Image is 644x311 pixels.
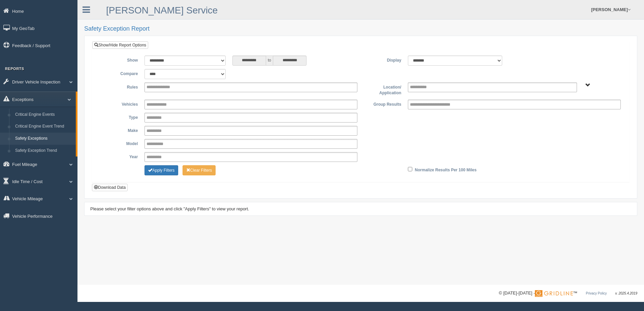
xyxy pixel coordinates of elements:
a: Critical Engine Events [12,109,76,121]
label: Make [97,126,141,134]
label: Group Results [361,100,405,108]
label: Model [97,139,141,147]
button: Change Filter Options [183,165,216,175]
label: Rules [97,82,141,91]
label: Show [97,56,141,64]
a: Critical Engine Event Trend [12,120,76,133]
span: to [266,56,273,66]
a: Safety Exception Trend [12,145,76,157]
a: Show/Hide Report Options [92,41,148,49]
a: Privacy Policy [586,291,607,295]
label: Vehicles [97,100,141,108]
h2: Safety Exception Report [84,26,637,32]
label: Display [361,56,405,64]
button: Change Filter Options [144,165,178,175]
a: [PERSON_NAME] Service [106,5,218,15]
a: Safety Exceptions [12,133,76,145]
label: Location/ Application [361,82,405,96]
label: Type [97,113,141,121]
label: Year [97,152,141,160]
span: Please select your filter options above and click "Apply Filters" to view your report. [90,206,249,211]
label: Compare [97,69,141,77]
div: © [DATE]-[DATE] - ™ [499,290,637,297]
label: Normalize Results Per 100 Miles [415,165,477,173]
button: Download Data [92,184,128,191]
span: v. 2025.4.2019 [615,291,637,295]
img: Gridline [535,290,573,297]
